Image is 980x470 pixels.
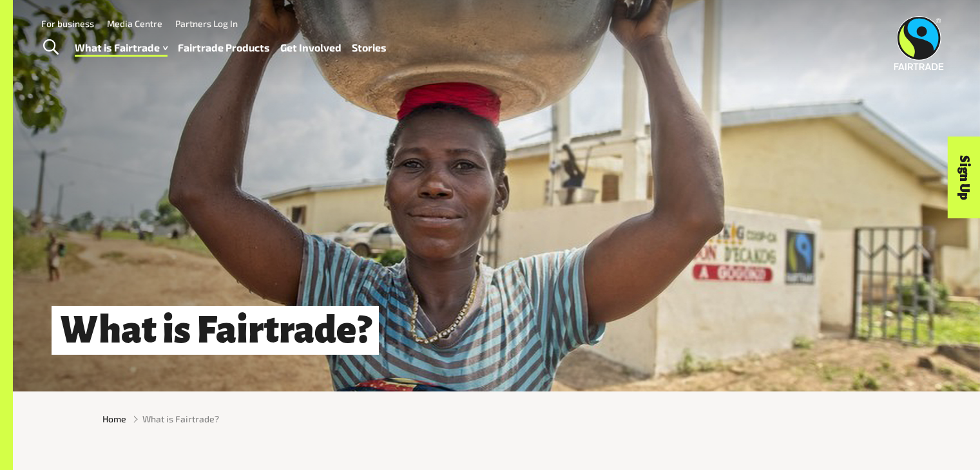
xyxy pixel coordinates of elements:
[52,306,379,355] h1: What is Fairtrade?
[142,412,219,426] span: What is Fairtrade?
[107,18,162,29] a: Media Centre
[280,39,341,57] a: Get Involved
[178,39,270,57] a: Fairtrade Products
[75,39,168,57] a: What is Fairtrade
[102,412,126,426] a: Home
[175,18,238,29] a: Partners Log In
[35,32,66,64] a: Toggle Search
[894,16,944,70] img: Fairtrade Australia New Zealand logo
[41,18,94,29] a: For business
[352,39,387,57] a: Stories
